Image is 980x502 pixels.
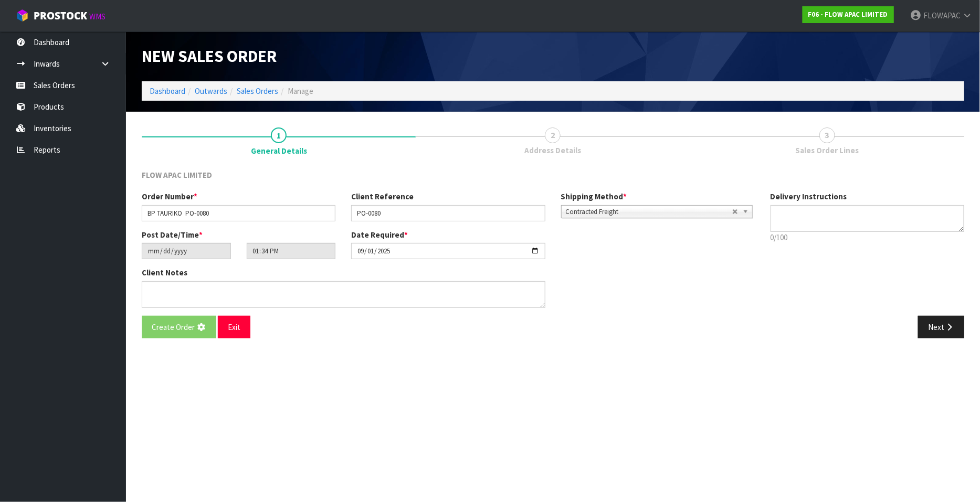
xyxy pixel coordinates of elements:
[351,229,408,240] label: Date Required
[237,86,278,96] a: Sales Orders
[566,206,732,218] span: Contracted Freight
[142,162,964,346] span: General Details
[142,229,203,240] label: Post Date/Time
[271,127,287,143] span: 1
[545,127,561,143] span: 2
[152,322,195,332] span: Create Order
[34,9,87,23] span: ProStock
[150,86,185,96] a: Dashboard
[142,170,212,180] span: FLOW APAC LIMITED
[89,12,106,22] small: WMS
[218,316,250,338] button: Exit
[351,205,545,221] input: Client Reference
[923,10,961,20] span: FLOWAPAC
[771,191,847,202] label: Delivery Instructions
[142,46,277,67] span: New Sales Order
[142,267,187,278] label: Client Notes
[351,191,414,202] label: Client Reference
[524,145,581,156] span: Address Details
[808,10,888,19] strong: F06 - FLOW APAC LIMITED
[288,86,313,96] span: Manage
[251,145,307,156] span: General Details
[561,191,627,202] label: Shipping Method
[918,316,964,338] button: Next
[819,127,835,143] span: 3
[142,191,197,202] label: Order Number
[195,86,227,96] a: Outwards
[142,205,335,221] input: Order Number
[16,9,29,22] img: cube-alt.png
[795,145,859,156] span: Sales Order Lines
[142,316,216,338] button: Create Order
[771,232,964,243] p: 0/100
